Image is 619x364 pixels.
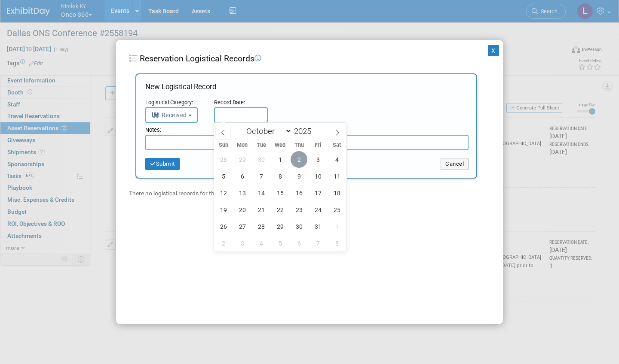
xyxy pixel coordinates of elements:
span: There no logistical records for this reservation. [129,190,252,197]
span: October 29, 2025 [272,218,288,235]
span: October 17, 2025 [309,185,326,201]
span: October 1, 2025 [272,151,288,168]
span: October 31, 2025 [309,218,326,235]
span: September 30, 2025 [253,151,270,168]
span: October 30, 2025 [291,218,307,235]
span: Tue [252,143,271,148]
button: Cancel [441,158,469,170]
span: Wed [271,143,290,148]
span: October 16, 2025 [291,185,307,201]
span: November 3, 2025 [234,235,251,252]
div: Record Date: [214,99,268,107]
span: October 9, 2025 [291,168,307,185]
span: October 13, 2025 [234,185,251,201]
span: November 4, 2025 [253,235,270,252]
span: Received [151,112,187,118]
div: Reservation Logistical Records [129,53,484,65]
div: New Logistical Record [145,82,469,99]
input: Year [292,126,318,136]
div: Notes: [145,126,469,135]
button: X [488,45,499,56]
span: November 5, 2025 [272,235,288,252]
span: October 8, 2025 [272,168,288,185]
span: October 21, 2025 [253,201,270,218]
span: October 26, 2025 [215,218,232,235]
span: November 8, 2025 [328,235,345,252]
button: Received [145,107,198,123]
span: September 29, 2025 [234,151,251,168]
span: October 6, 2025 [234,168,251,185]
span: Fri [309,143,328,148]
span: October 2, 2025 [291,151,307,168]
span: October 7, 2025 [253,168,270,185]
span: October 14, 2025 [253,185,270,201]
span: November 1, 2025 [328,218,345,235]
button: Submit [145,158,180,170]
span: Sat [328,143,346,148]
span: October 11, 2025 [328,168,345,185]
span: November 6, 2025 [291,235,307,252]
span: October 25, 2025 [328,201,345,218]
span: Thu [290,143,309,148]
span: October 4, 2025 [328,151,345,168]
span: October 23, 2025 [291,201,307,218]
span: October 15, 2025 [272,185,288,201]
span: Sun [214,143,233,148]
span: October 28, 2025 [253,218,270,235]
select: Month [242,126,292,136]
span: November 2, 2025 [215,235,232,252]
span: October 5, 2025 [215,168,232,185]
span: October 18, 2025 [328,185,345,201]
span: October 10, 2025 [309,168,326,185]
span: October 3, 2025 [309,151,326,168]
span: October 20, 2025 [234,201,251,218]
span: September 28, 2025 [215,151,232,168]
span: October 19, 2025 [215,201,232,218]
span: October 27, 2025 [234,218,251,235]
div: Logistical Category: [145,99,208,107]
span: Mon [233,143,252,148]
span: October 22, 2025 [272,201,288,218]
span: November 7, 2025 [309,235,326,252]
span: October 12, 2025 [215,185,232,201]
span: October 24, 2025 [309,201,326,218]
